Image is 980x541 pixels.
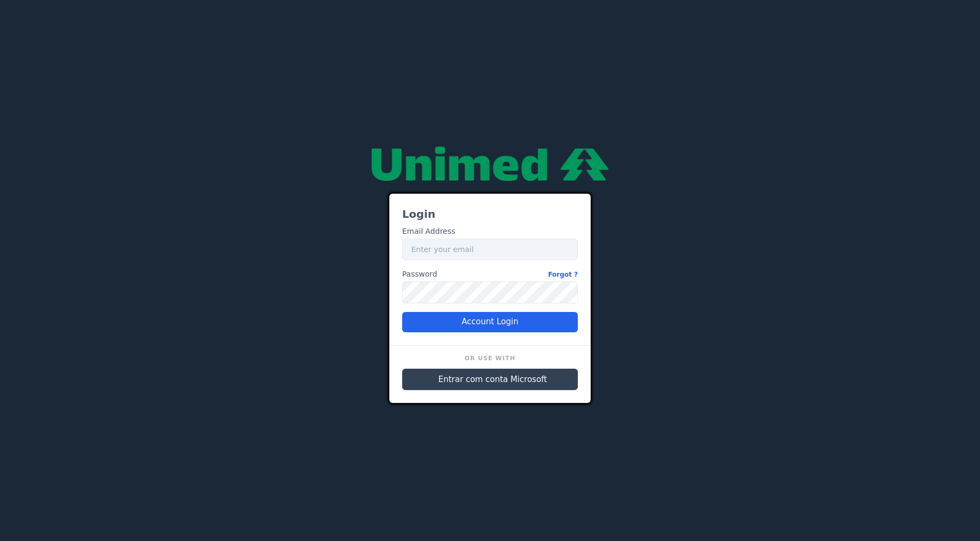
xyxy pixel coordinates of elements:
[402,369,578,390] button: Entrar com conta Microsoft
[402,269,578,280] label: Password
[439,374,547,386] span: Entrar com conta Microsoft
[402,207,578,222] h3: Login
[402,226,455,237] label: Email Address
[402,354,578,364] h6: Or Use With
[402,239,578,260] input: Enter your email
[402,312,578,332] button: Account Login
[548,269,578,280] a: Forgot ?
[372,147,608,181] img: null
